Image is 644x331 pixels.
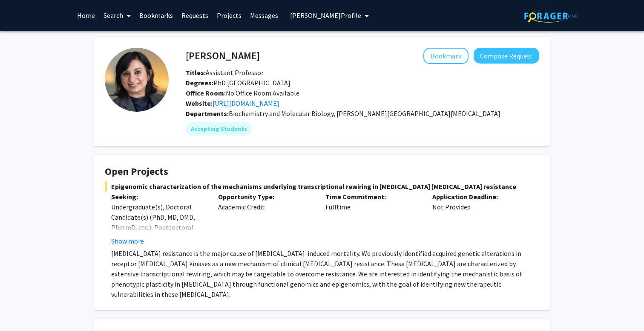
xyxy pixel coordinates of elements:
a: Home [73,0,99,30]
h4: Open Projects [105,165,539,178]
a: Requests [177,0,213,30]
span: Biochemistry and Molecular Biology, [PERSON_NAME][GEOGRAPHIC_DATA][MEDICAL_DATA] [229,109,500,118]
div: Fulltime [319,192,426,246]
span: Assistant Professor [186,68,264,77]
p: [MEDICAL_DATA] resistance is the major cause of [MEDICAL_DATA]-induced mortality. We previously i... [111,248,539,299]
b: Website: [186,99,213,107]
b: Departments: [186,109,229,118]
p: Opportunity Type: [218,192,312,202]
div: Not Provided [426,192,533,246]
span: No Office Room Available [186,89,299,97]
a: Search [99,0,135,30]
mat-chip: Accepting Students [186,122,252,136]
img: Profile Picture [105,48,169,112]
span: Epigenomic characterization of the mechanisms underlying transcriptional rewiring in [MEDICAL_DAT... [105,181,539,192]
a: Opens in a new tab [213,99,279,107]
b: Degrees: [186,78,213,87]
a: Bookmarks [135,0,177,30]
h4: [PERSON_NAME] [186,48,260,64]
a: Projects [213,0,246,30]
button: Compose Request to Utthara Nayar [474,48,539,64]
button: Add Utthara Nayar to Bookmarks [423,48,469,64]
div: Academic Credit [212,192,319,246]
p: Seeking: [111,192,205,202]
span: [PERSON_NAME] Profile [290,11,361,20]
b: Titles: [186,68,206,77]
img: ForagerOne Logo [524,9,578,23]
span: PhD [GEOGRAPHIC_DATA] [186,78,290,87]
a: Messages [246,0,282,30]
p: Application Deadline: [432,192,526,202]
b: Office Room: [186,89,226,97]
div: Undergraduate(s), Doctoral Candidate(s) (PhD, MD, DMD, PharmD, etc.), Postdoctoral Researcher(s) ... [111,202,205,263]
button: Show more [111,236,144,246]
p: Time Commitment: [325,192,420,202]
